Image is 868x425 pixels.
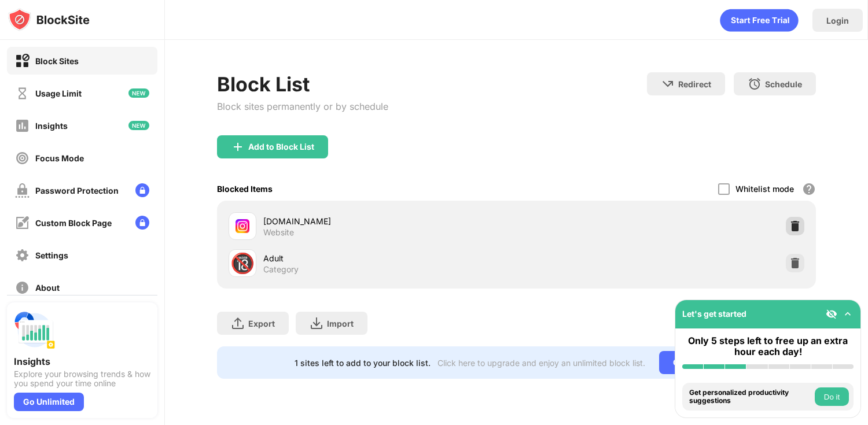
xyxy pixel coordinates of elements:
[437,358,645,368] div: Click here to upgrade and enjoy an unlimited block list.
[128,88,149,98] img: new-icon.svg
[128,121,149,130] img: new-icon.svg
[14,356,150,367] div: Insights
[236,219,249,233] img: favicons
[135,183,149,197] img: lock-menu.svg
[230,252,255,275] div: 🔞
[735,184,794,194] div: Whitelist mode
[35,218,112,228] div: Custom Block Page
[35,88,82,98] div: Usage Limit
[263,252,517,264] div: Adult
[8,8,90,31] img: logo-blocksite.svg
[248,142,314,151] div: Add to Block List
[15,248,30,263] img: settings-off.svg
[659,351,738,374] div: Go Unlimited
[689,389,812,405] div: Get personalized productivity suggestions
[842,308,854,320] img: omni-setup-toggle.svg
[15,151,30,165] img: focus-off.svg
[15,54,30,68] img: block-on.svg
[217,184,273,194] div: Blocked Items
[327,319,354,328] div: Import
[248,319,275,328] div: Export
[15,86,30,101] img: time-usage-off.svg
[35,121,68,131] div: Insights
[765,79,802,89] div: Schedule
[826,308,837,320] img: eye-not-visible.svg
[35,250,68,260] div: Settings
[35,186,119,195] div: Password Protection
[682,335,854,357] div: Only 5 steps left to free up an extra hour each day!
[15,216,30,230] img: customize-block-page-off.svg
[15,183,30,198] img: password-protection-off.svg
[14,369,150,388] div: Explore your browsing trends & how you spend your time online
[682,309,746,319] div: Let's get started
[295,358,431,368] div: 1 sites left to add to your block list.
[678,79,711,89] div: Redirect
[720,9,799,32] div: animation
[15,280,30,295] img: about-off.svg
[15,119,30,133] img: insights-off.svg
[263,264,299,275] div: Category
[217,72,388,96] div: Block List
[35,153,84,163] div: Focus Mode
[217,101,388,112] div: Block sites permanently or by schedule
[826,16,849,25] div: Login
[35,283,60,293] div: About
[263,215,517,227] div: [DOMAIN_NAME]
[35,56,79,66] div: Block Sites
[14,393,84,411] div: Go Unlimited
[815,387,849,406] button: Do it
[135,216,149,230] img: lock-menu.svg
[263,227,294,238] div: Website
[14,309,56,351] img: push-insights.svg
